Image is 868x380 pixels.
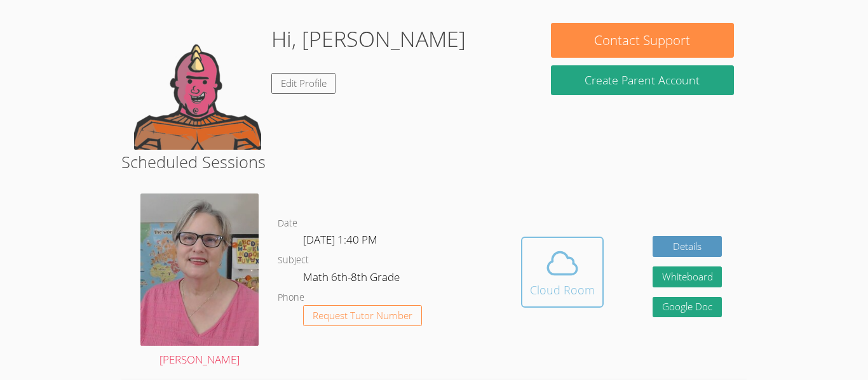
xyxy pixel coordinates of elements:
a: [PERSON_NAME] [140,193,259,369]
img: avatar.png [140,193,259,345]
h2: Scheduled Sessions [121,150,747,174]
button: Contact Support [551,23,734,58]
a: Edit Profile [271,73,336,94]
dt: Date [278,216,297,232]
div: Cloud Room [530,281,595,299]
a: Google Doc [653,297,722,318]
button: Cloud Room [521,237,604,308]
span: [DATE] 1:40 PM [303,232,377,247]
span: Request Tutor Number [313,311,412,320]
a: Details [653,236,722,257]
h1: Hi, [PERSON_NAME] [271,23,466,55]
button: Whiteboard [653,266,722,287]
button: Request Tutor Number [303,305,422,326]
dt: Phone [278,290,304,306]
dt: Subject [278,252,309,268]
img: default.png [134,23,261,150]
button: Create Parent Account [551,65,734,95]
dd: Math 6th-8th Grade [303,268,402,290]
